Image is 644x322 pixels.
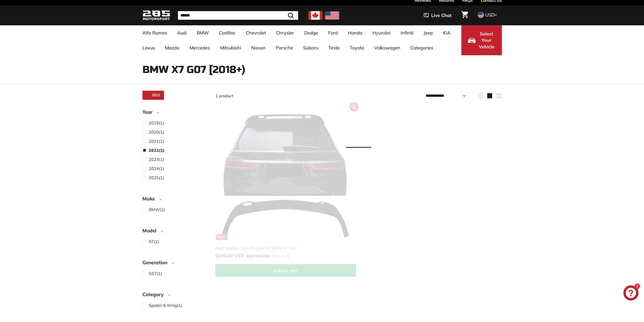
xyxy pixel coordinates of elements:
span: (1) [149,302,182,308]
a: Sale bmw spoiler Roof Spoiler - [DATE]-[DATE] BMW X7 G07 Save 22% [215,105,356,264]
button: Select Your Vehicle [461,25,502,55]
a: Alfa Romeo [137,25,172,40]
img: Logo_285_Motorsport_areodynamics_components [142,10,170,22]
span: $307.00 USD [246,254,270,258]
span: Year [142,108,156,116]
span: Category [142,291,167,298]
a: Chrysler [271,25,299,40]
span: $240.00 USD [215,253,244,259]
a: Porsche [271,40,298,55]
span: 2024 [149,166,159,171]
a: Volkswagen [369,40,405,55]
a: Subaru [298,40,323,55]
span: (1) [149,165,164,172]
a: Hyundai [367,25,396,40]
a: Ford [323,25,343,40]
a: Nissan [246,40,271,55]
span: (1) [149,156,164,162]
span: (1) [149,138,164,144]
a: Chevrolet [241,25,271,40]
h1: BMW X7 G07 [2018+) [142,64,502,75]
span: Add to cart [273,268,298,273]
button: Make [142,194,207,206]
img: bmw spoiler [221,110,350,240]
a: KIA [438,25,455,40]
a: 2022 [142,91,164,100]
a: Infiniti [396,25,419,40]
a: Audi [172,25,192,40]
span: X7 [149,239,154,244]
span: 2022 [149,148,159,153]
span: Save 22% [272,254,289,259]
span: (1) [149,129,164,135]
span: 2019 [149,120,159,125]
span: Model [142,227,160,234]
span: 2025 [149,175,159,180]
span: 2020 [149,129,159,135]
div: Sale [216,234,227,240]
button: Add to cart [215,264,356,277]
a: Mercedes [184,40,215,55]
a: Lexus [137,40,160,55]
a: BMW [192,25,214,40]
a: Cart [458,7,471,24]
a: Tesla [323,40,345,55]
button: Category [142,289,207,302]
a: Jeep [419,25,438,40]
span: G07 [149,271,157,276]
span: Select Your Vehicle [478,31,495,50]
span: USD [485,12,495,18]
span: (1) [149,175,164,181]
inbox-online-store-chat: Shopify online store chat [622,285,640,302]
a: Cadillac [214,25,241,40]
button: Year [142,107,207,120]
input: Search [178,11,298,20]
button: Generation [142,257,207,270]
a: Mitsubishi [215,40,246,55]
div: Roof Spoiler - [DATE]-[DATE] BMW X7 G07 [215,245,351,251]
div: 1 product [215,93,359,99]
span: (1) [149,270,162,276]
span: (1) [149,238,159,244]
span: (1) [149,120,164,126]
span: (1) [149,206,165,213]
button: Model [142,225,207,238]
span: BMW [149,207,160,212]
span: Live Chat [431,12,452,19]
span: Make [142,195,159,202]
span: 2023 [149,157,159,162]
span: Generation [142,259,171,266]
a: Mazda [160,40,184,55]
span: 2021 [149,139,159,144]
a: Dodge [299,25,323,40]
span: (1) [149,147,164,153]
a: Categories [405,40,438,55]
a: Honda [343,25,367,40]
a: Toyota [345,40,369,55]
span: Spoiler & Wing [149,303,177,308]
button: Live Chat [417,9,458,22]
